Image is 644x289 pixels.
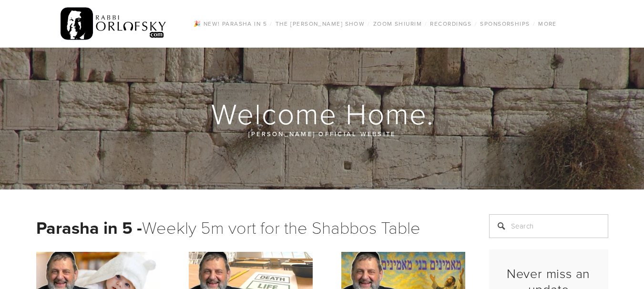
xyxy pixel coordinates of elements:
a: Zoom Shiurim [370,18,425,30]
strong: Parasha in 5 - [36,215,142,240]
span: / [425,20,427,28]
input: Search [489,214,608,238]
a: Sponsorships [477,18,532,30]
a: 🎉 NEW! Parasha in 5 [191,18,270,30]
img: RabbiOrlofsky.com [61,5,167,42]
span: / [368,20,370,28]
h1: Weekly 5m vort for the Shabbos Table [36,214,465,240]
span: / [533,20,535,28]
h1: Welcome Home. [36,98,609,129]
span: / [270,20,272,28]
p: [PERSON_NAME] official website [93,129,551,139]
a: The [PERSON_NAME] Show [273,18,368,30]
a: Recordings [427,18,474,30]
a: More [535,18,560,30]
span: / [475,20,477,28]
